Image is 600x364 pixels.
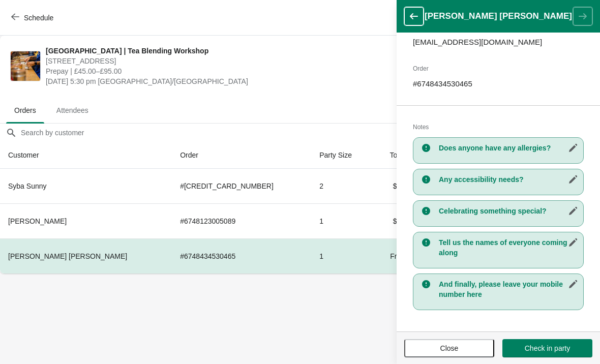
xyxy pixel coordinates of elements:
h1: [PERSON_NAME] [PERSON_NAME] [424,11,573,21]
h2: Notes [413,122,584,132]
span: [PERSON_NAME] [8,217,67,225]
td: 1 [311,203,373,238]
span: [DATE] 5:30 pm [GEOGRAPHIC_DATA]/[GEOGRAPHIC_DATA] [46,76,412,86]
th: Total [373,142,413,169]
th: Order [172,142,311,169]
h3: Tell us the names of everyone coming along [439,237,578,258]
td: Free [373,238,413,274]
h3: Celebrating something special? [439,206,578,216]
span: Schedule [24,14,53,22]
input: Search by customer [20,124,600,142]
span: Syba Sunny [8,182,47,190]
td: $90 [373,169,413,203]
td: $65 [373,203,413,238]
img: London Covent Garden | Tea Blending Workshop [11,51,40,81]
span: Check in party [525,344,570,352]
h2: Order [413,64,584,74]
button: Check in party [502,339,592,357]
h3: Any accessibility needs? [439,174,578,185]
span: Prepay | £45.00–£95.00 [46,66,412,76]
span: Close [440,344,459,352]
td: # 6748123005089 [172,203,311,238]
td: 2 [311,169,373,203]
span: Orders [6,101,44,119]
button: Schedule [5,9,62,27]
h3: Does anyone have any allergies? [439,143,578,153]
span: [PERSON_NAME] [PERSON_NAME] [8,252,127,260]
td: # 6748434530465 [172,238,311,274]
span: [STREET_ADDRESS] [46,56,412,66]
td: # [CREDIT_CARD_NUMBER] [172,169,311,203]
button: Close [404,339,494,357]
th: Party Size [311,142,373,169]
span: [GEOGRAPHIC_DATA] | Tea Blending Workshop [46,46,412,56]
h3: And finally, please leave your mobile number here [439,279,578,299]
p: [EMAIL_ADDRESS][DOMAIN_NAME] [413,37,584,47]
span: Attendees [48,101,97,119]
td: 1 [311,238,373,274]
p: # 6748434530465 [413,79,584,89]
